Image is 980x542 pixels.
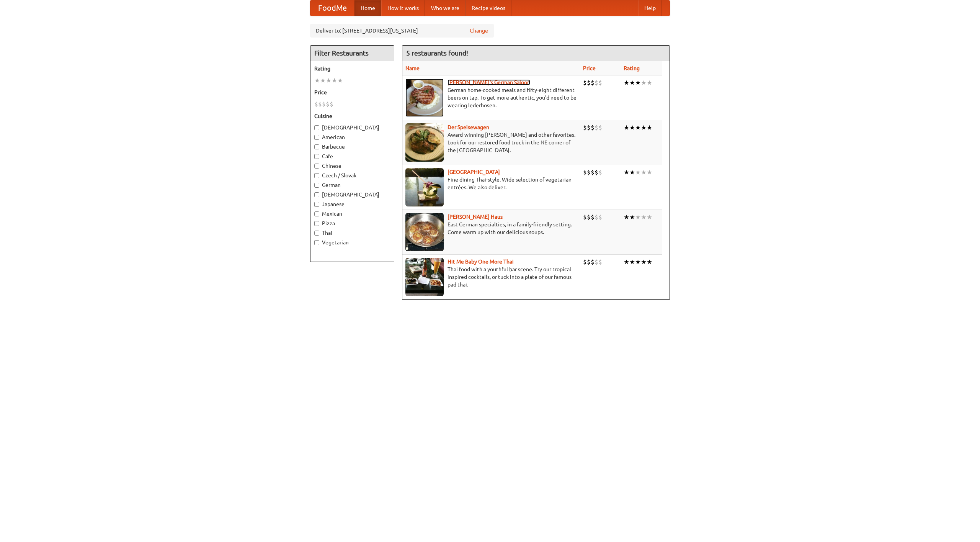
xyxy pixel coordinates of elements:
a: Change [470,27,488,34]
li: ★ [624,258,629,266]
li: $ [595,258,598,266]
h5: Cuisine [314,112,390,120]
li: $ [318,100,322,108]
li: $ [595,123,598,132]
input: German [314,183,319,188]
li: $ [583,258,587,266]
li: $ [587,168,591,177]
li: ★ [629,123,635,132]
li: ★ [635,258,641,266]
li: ★ [641,168,647,177]
li: ★ [635,123,641,132]
li: $ [598,213,602,221]
label: Thai [314,229,390,237]
label: [DEMOGRAPHIC_DATA] [314,191,390,198]
h4: Filter Restaurants [310,46,394,61]
label: American [314,133,390,141]
li: $ [587,213,591,221]
p: Award-winning [PERSON_NAME] and other favorites. Look for our restored food truck in the NE corne... [405,131,577,154]
li: $ [591,123,595,132]
label: Chinese [314,162,390,170]
input: Cafe [314,154,319,159]
img: babythai.jpg [405,258,444,296]
a: [PERSON_NAME] Haus [448,214,503,220]
a: Recipe videos [465,0,511,16]
p: Fine dining Thai-style. Wide selection of vegetarian entrées. We also deliver. [405,176,577,191]
li: ★ [647,168,652,177]
li: ★ [629,258,635,266]
li: ★ [629,213,635,221]
h5: Price [314,88,390,96]
li: $ [587,258,591,266]
li: ★ [624,123,629,132]
label: Japanese [314,200,390,208]
li: $ [591,79,595,87]
a: Home [354,0,381,16]
a: How it works [381,0,425,16]
label: [DEMOGRAPHIC_DATA] [314,124,390,131]
li: $ [591,168,595,177]
p: East German specialties, in a family-friendly setting. Come warm up with our delicious soups. [405,221,577,236]
label: Vegetarian [314,239,390,246]
a: Hit Me Baby One More Thai [448,259,514,265]
li: ★ [641,123,647,132]
li: ★ [320,76,326,85]
li: $ [322,100,326,108]
li: ★ [326,76,332,85]
a: [PERSON_NAME]'s German Saloon [448,79,530,85]
input: [DEMOGRAPHIC_DATA] [314,125,319,130]
label: Mexican [314,210,390,218]
img: speisewagen.jpg [405,123,444,162]
li: $ [587,79,591,87]
li: $ [326,100,330,108]
a: Who we are [425,0,465,16]
input: Chinese [314,164,319,169]
li: ★ [314,76,320,85]
li: $ [583,79,587,87]
li: ★ [635,213,641,221]
img: satay.jpg [405,168,444,206]
ng-pluralize: 5 restaurants found! [406,49,468,57]
input: Thai [314,231,319,236]
li: ★ [647,123,652,132]
li: ★ [635,168,641,177]
a: Help [638,0,662,16]
a: [GEOGRAPHIC_DATA] [448,169,500,175]
a: Rating [624,65,640,71]
input: Mexican [314,211,319,216]
li: ★ [641,213,647,221]
li: $ [598,258,602,266]
li: $ [583,123,587,132]
li: $ [330,100,333,108]
li: ★ [635,79,641,87]
a: FoodMe [310,0,354,16]
input: Pizza [314,221,319,226]
li: $ [595,168,598,177]
input: Japanese [314,202,319,207]
li: ★ [647,213,652,221]
h5: Rating [314,65,390,72]
input: Czech / Slovak [314,173,319,178]
li: $ [314,100,318,108]
li: $ [598,168,602,177]
b: Der Speisewagen [448,124,489,130]
div: Deliver to: [STREET_ADDRESS][US_STATE] [310,24,494,38]
li: ★ [624,79,629,87]
input: [DEMOGRAPHIC_DATA] [314,192,319,197]
li: $ [587,123,591,132]
li: $ [595,79,598,87]
li: ★ [629,168,635,177]
li: ★ [624,168,629,177]
li: ★ [337,76,343,85]
p: Thai food with a youthful bar scene. Try our tropical inspired cocktails, or tuck into a plate of... [405,265,577,288]
li: ★ [647,79,652,87]
li: $ [598,79,602,87]
input: Vegetarian [314,240,319,245]
input: American [314,135,319,140]
li: $ [591,258,595,266]
img: esthers.jpg [405,79,444,117]
li: ★ [332,76,337,85]
li: ★ [641,258,647,266]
